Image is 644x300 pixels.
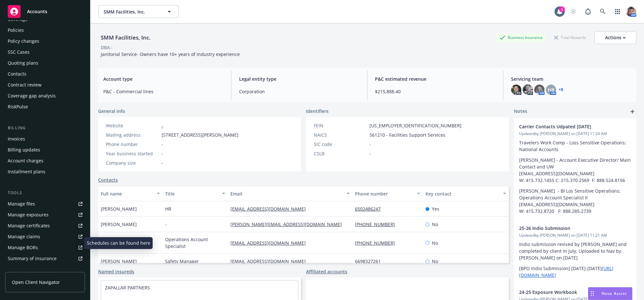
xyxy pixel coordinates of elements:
button: Title [163,186,228,201]
div: CSLB [314,150,367,157]
a: [EMAIL_ADDRESS][DOMAIN_NAME] [230,258,311,264]
a: add [629,108,636,115]
img: photo [523,85,533,95]
button: Key contact [423,186,509,201]
a: ZAPALLAR PARTNERS [105,285,150,291]
a: 6502486247 [355,206,386,212]
a: Manage BORs [5,242,85,253]
span: [PERSON_NAME] [101,258,137,265]
span: Legal entity type [239,76,359,82]
a: 6698327261 [355,258,386,264]
div: NAICS [314,132,367,138]
a: [EMAIL_ADDRESS][DOMAIN_NAME] [230,206,311,212]
span: [STREET_ADDRESS][PERSON_NAME] [162,132,238,138]
img: photo [534,85,545,95]
button: SMM Facilities, Inc. [98,5,179,18]
span: Carrier Contacts Udpated [DATE] [519,123,614,130]
div: Title [165,190,218,197]
div: Key contact [425,190,499,197]
div: Billing updates [8,145,40,155]
span: [US_EMPLOYER_IDENTIFICATION_NUMBER] [369,122,462,129]
div: Manage certificates [8,221,50,231]
a: Affiliated accounts [306,268,347,275]
a: Coverage gap analysis [5,91,85,101]
button: Actions [594,31,636,44]
span: Servicing team [511,76,631,82]
div: Total Rewards [551,33,589,41]
p: [PERSON_NAME] - Account Executive Director/ Main Contact and UW [EMAIL_ADDRESS][DOMAIN_NAME] W: 4... [519,157,631,184]
a: Accounts [5,3,85,21]
button: Phone number [352,186,423,201]
a: Manage certificates [5,221,85,231]
span: Updated by [PERSON_NAME] on [DATE] 11:34 AM [519,131,631,137]
div: Manage exposures [8,210,49,220]
a: Installment plans [5,167,85,177]
span: 25-26 Indio Submission [519,225,614,232]
span: Corporation [239,88,359,95]
div: Manage files [8,199,35,209]
a: [PERSON_NAME][EMAIL_ADDRESS][DOMAIN_NAME] [230,221,347,227]
span: Account type [103,76,223,82]
a: Quoting plans [5,58,85,68]
div: Quoting plans [8,58,38,68]
div: Year business started [106,150,159,157]
div: Billing [5,125,85,131]
span: Notes [514,108,527,115]
a: Manage exposures [5,210,85,220]
span: Open Client Navigator [12,279,60,286]
a: [PHONE_NUMBER] [355,240,400,246]
div: SMM Facilities, Inc. [98,33,153,42]
div: Company size [106,159,159,166]
span: Yes [432,205,439,212]
div: Email [230,190,342,197]
a: Account charges [5,156,85,166]
a: Manage claims [5,232,85,242]
span: Accounts [27,9,47,14]
a: Switch app [611,5,624,18]
div: Tools [5,190,85,196]
img: photo [626,6,636,17]
div: Full name [101,190,153,197]
div: RiskPulse [8,102,28,112]
div: DBA: - [101,44,113,51]
div: Manage BORs [8,242,38,253]
a: [PHONE_NUMBER] [355,221,400,227]
div: Installment plans [8,167,45,177]
div: Contacts [8,69,26,79]
p: [BPO Indio Submission] [DATE]-[DATE] [519,265,631,278]
div: Invoices [8,134,25,144]
a: Contract review [5,80,85,90]
a: Policies [5,25,85,35]
span: General info [98,108,125,114]
div: FEIN [314,122,367,129]
p: [PERSON_NAME] - BI Los Sensitive Operations; Operations Account Specialist II [EMAIL_ADDRESS][DOM... [519,187,631,214]
a: - [162,123,163,129]
a: Search [596,5,609,18]
span: Janitorial Service- Owners have 10+ years of industry experience [101,51,240,57]
span: Safety Manager [165,258,199,265]
div: Phone number [106,141,159,148]
span: No [432,240,438,246]
span: - [162,150,163,157]
a: SSC Cases [5,47,85,57]
div: 25-26 Indio SubmissionUpdatedby [PERSON_NAME] on [DATE] 11:21 AMIndio submission revised by [PERS... [514,220,636,284]
div: SSC Cases [8,47,30,57]
span: P&C estimated revenue [375,76,495,82]
div: Website [106,122,159,129]
span: - [165,221,167,228]
span: No [432,258,438,265]
a: Contacts [98,177,118,183]
a: Summary of insurance [5,253,85,264]
div: Policy changes [8,36,39,46]
span: 561210 - Facilities Support Services [369,132,445,138]
span: HR [165,205,171,212]
div: Actions [605,32,626,44]
button: Email [228,186,352,201]
span: HB [548,86,554,93]
span: [PERSON_NAME] [101,221,137,228]
div: Phone number [355,190,414,197]
a: +5 [559,88,563,92]
div: Carrier Contacts Udpated [DATE]Updatedby [PERSON_NAME] on [DATE] 11:34 AMTravelers Work Comp - Lo... [514,118,636,220]
span: SMM Facilities, Inc. [104,8,159,15]
span: P&C - Commercial lines [103,88,223,95]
